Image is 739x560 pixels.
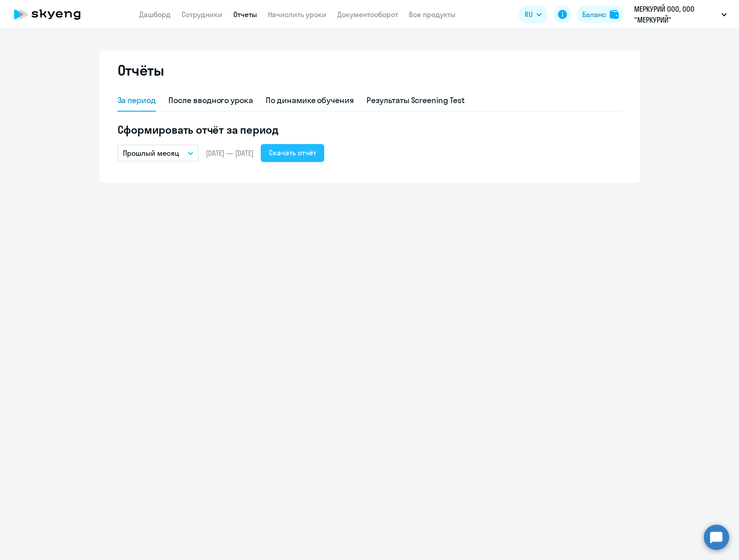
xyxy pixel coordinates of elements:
div: Скачать отчёт [269,147,316,158]
h5: Сформировать отчёт за период [118,122,622,137]
p: Прошлый месяц [123,148,179,158]
button: Балансbalance [577,5,624,23]
span: RU [525,9,533,20]
div: Результаты Screening Test [367,95,465,106]
button: Прошлый месяц [118,145,199,162]
button: RU [518,5,548,23]
button: Скачать отчёт [261,144,324,162]
div: По динамике обучения [266,95,354,106]
a: Документооборот [337,10,398,19]
a: Отчеты [233,10,257,19]
h2: Отчёты [118,61,164,79]
span: [DATE] — [DATE] [206,148,254,158]
a: Дашборд [139,10,171,19]
button: МЕРКУРИЙ ООО, ООО "МЕРКУРИЙ" [630,4,731,25]
div: За период [118,95,156,106]
p: МЕРКУРИЙ ООО, ООО "МЕРКУРИЙ" [634,4,718,25]
a: Начислить уроки [268,10,326,19]
img: balance [610,10,619,19]
div: После вводного урока [168,95,253,106]
a: Все продукты [409,10,456,19]
a: Сотрудники [181,10,222,19]
div: Баланс [582,9,606,20]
